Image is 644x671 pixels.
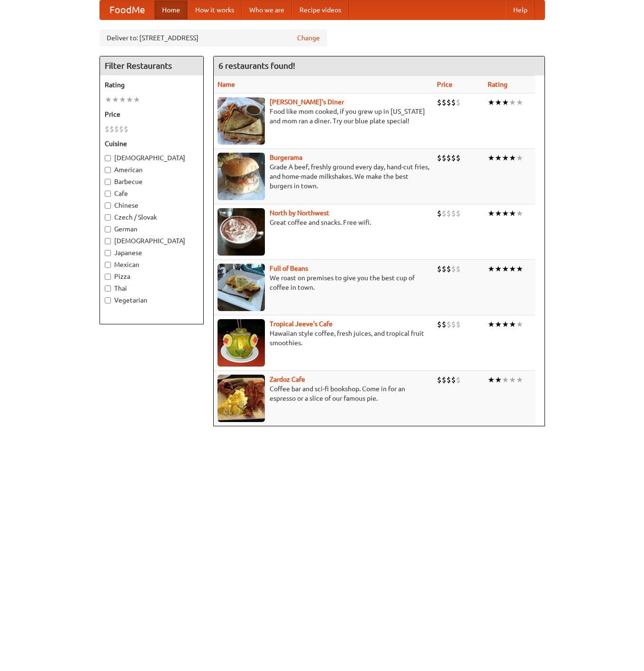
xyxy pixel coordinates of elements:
[105,295,199,305] label: Vegetarian
[456,97,461,108] li: $
[456,319,461,330] li: $
[509,208,516,219] li: ★
[456,375,461,385] li: $
[218,264,265,311] img: beans.jpg
[100,0,154,19] a: FoodMe
[270,265,308,272] a: Full of Beans
[105,80,199,90] h5: Rating
[105,274,111,280] input: Pizza
[105,167,111,173] input: American
[516,319,523,330] li: ★
[442,208,446,219] li: $
[119,94,126,105] li: ★
[456,208,461,219] li: $
[154,0,188,19] a: Home
[502,375,509,385] li: ★
[109,124,114,134] li: $
[509,264,516,274] li: ★
[218,375,265,422] img: zardoz.jpg
[218,319,265,367] img: jeeves.jpg
[105,201,199,210] label: Chinese
[119,124,124,134] li: $
[105,238,111,244] input: [DEMOGRAPHIC_DATA]
[105,284,199,293] label: Thai
[446,375,451,385] li: $
[509,97,516,108] li: ★
[218,81,235,88] a: Name
[218,61,295,70] ng-pluralize: 6 restaurants found!
[218,218,429,227] p: Great coffee and snacks. Free wifi.
[495,153,502,163] li: ★
[516,264,523,274] li: ★
[218,97,265,145] img: sallys.jpg
[105,226,111,232] input: German
[270,320,333,328] b: Tropical Jeeve's Cafe
[100,29,327,46] div: Deliver to: [STREET_ADDRESS]
[105,153,199,163] label: [DEMOGRAPHIC_DATA]
[446,319,451,330] li: $
[270,376,305,383] a: Zardoz Cafe
[270,154,302,161] a: Burgerama
[488,208,495,219] li: ★
[451,153,456,163] li: $
[105,297,111,303] input: Vegetarian
[442,97,446,108] li: $
[502,319,509,330] li: ★
[437,208,442,219] li: $
[446,208,451,219] li: $
[502,97,509,108] li: ★
[105,202,111,209] input: Chinese
[297,33,320,43] a: Change
[446,153,451,163] li: $
[218,273,429,292] p: We roast on premises to give you the best cup of coffee in town.
[488,375,495,385] li: ★
[502,208,509,219] li: ★
[437,153,442,163] li: $
[105,212,199,222] label: Czech / Slovak
[509,153,516,163] li: ★
[218,208,265,256] img: north.jpg
[270,98,344,106] a: [PERSON_NAME]'s Diner
[218,384,429,403] p: Coffee bar and sci-fi bookshop. Come in for an espresso or a slice of our famous pie.
[105,214,111,221] input: Czech / Slovak
[516,375,523,385] li: ★
[488,81,508,88] a: Rating
[105,189,199,198] label: Cafe
[105,139,199,148] h5: Cuisine
[437,319,442,330] li: $
[105,179,111,185] input: Barbecue
[442,153,446,163] li: $
[516,208,523,219] li: ★
[105,262,111,268] input: Mexican
[437,81,453,88] a: Price
[446,264,451,274] li: $
[105,177,199,186] label: Barbecue
[456,153,461,163] li: $
[126,94,133,105] li: ★
[488,153,495,163] li: ★
[188,0,242,19] a: How it works
[451,319,456,330] li: $
[488,97,495,108] li: ★
[100,56,203,75] h4: Filter Restaurants
[488,319,495,330] li: ★
[218,162,429,191] p: Grade A beef, freshly ground every day, hand-cut fries, and home-made milkshakes. We make the bes...
[105,260,199,269] label: Mexican
[451,264,456,274] li: $
[488,264,495,274] li: ★
[105,165,199,175] label: American
[516,153,523,163] li: ★
[437,264,442,274] li: $
[446,97,451,108] li: $
[495,97,502,108] li: ★
[270,209,329,217] a: North by Northwest
[105,272,199,281] label: Pizza
[105,191,111,197] input: Cafe
[133,94,140,105] li: ★
[451,375,456,385] li: $
[218,153,265,200] img: burgerama.jpg
[124,124,128,134] li: $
